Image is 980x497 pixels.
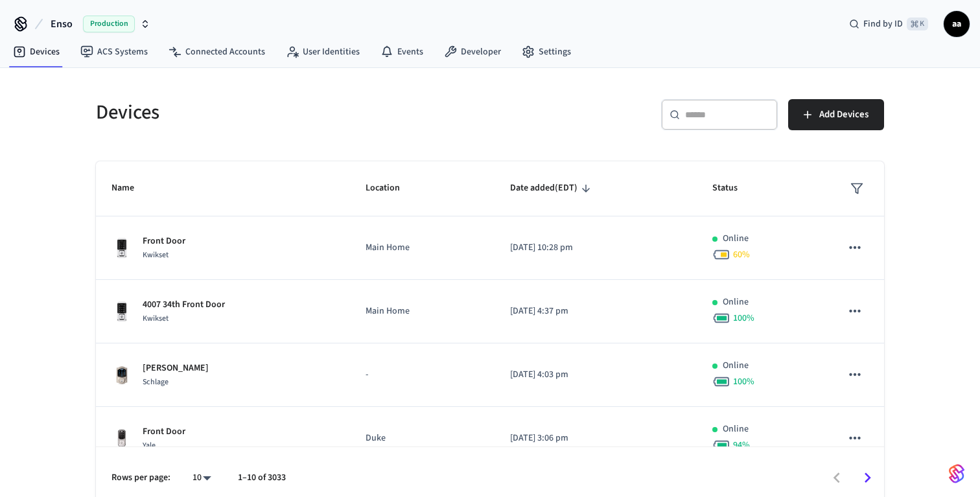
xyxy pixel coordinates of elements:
[712,178,754,198] span: Status
[788,99,884,130] button: Add Devices
[510,305,682,318] p: [DATE] 4:37 pm
[143,313,169,324] span: Kwikset
[158,40,275,64] a: Connected Accounts
[143,440,156,451] span: Yale
[111,471,170,485] p: Rows per page:
[839,12,939,36] div: Find by ID⌘ K
[723,295,749,309] p: Online
[510,178,594,198] span: Date added(EDT)
[143,362,209,375] p: [PERSON_NAME]
[111,428,132,449] img: Yale Assure Touchscreen Wifi Smart Lock, Satin Nickel, Front
[510,432,682,445] p: [DATE] 3:06 pm
[96,99,482,126] h5: Devices
[863,17,903,30] span: Find by ID
[143,235,185,248] p: Front Door
[143,249,169,260] span: Kwikset
[733,312,754,325] span: 100 %
[733,439,750,452] span: 94 %
[186,468,217,487] div: 10
[370,40,434,64] a: Events
[111,178,151,198] span: Name
[819,106,869,123] span: Add Devices
[70,40,158,64] a: ACS Systems
[238,471,286,485] p: 1–10 of 3033
[275,40,370,64] a: User Identities
[143,298,225,312] p: 4007 34th Front Door
[366,178,417,198] span: Location
[111,238,132,259] img: Kwikset Halo Touchscreen Wifi Enabled Smart Lock, Polished Chrome, Front
[944,11,970,37] button: aa
[434,40,511,64] a: Developer
[366,305,479,318] p: Main Home
[723,359,749,373] p: Online
[907,17,928,30] span: ⌘ K
[83,16,135,32] span: Production
[143,425,185,439] p: Front Door
[143,376,169,387] span: Schlage
[3,40,70,64] a: Devices
[366,432,479,445] p: Duke
[945,12,968,36] span: aa
[366,241,479,255] p: Main Home
[723,232,749,246] p: Online
[366,368,479,382] p: -
[111,301,132,322] img: Kwikset Halo Touchscreen Wifi Enabled Smart Lock, Polished Chrome, Front
[51,16,73,32] span: Enso
[733,375,754,388] span: 100 %
[511,40,581,64] a: Settings
[949,463,964,484] img: SeamLogoGradient.69752ec5.svg
[111,365,132,386] img: Schlage Sense Smart Deadbolt with Camelot Trim, Front
[510,241,682,255] p: [DATE] 10:28 pm
[723,422,749,436] p: Online
[733,248,750,261] span: 60 %
[510,368,682,382] p: [DATE] 4:03 pm
[852,463,883,493] button: Go to next page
